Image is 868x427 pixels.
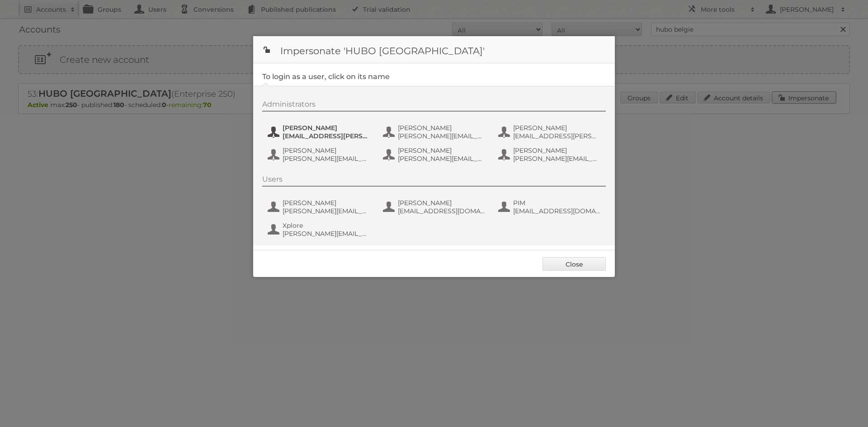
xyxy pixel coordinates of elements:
[267,198,373,216] button: [PERSON_NAME] [PERSON_NAME][EMAIL_ADDRESS][DOMAIN_NAME]
[398,199,486,207] span: [PERSON_NAME]
[267,123,373,141] button: [PERSON_NAME] [EMAIL_ADDRESS][PERSON_NAME][DOMAIN_NAME]
[283,221,370,230] span: Xplore
[382,123,488,141] button: [PERSON_NAME] [PERSON_NAME][EMAIL_ADDRESS][DOMAIN_NAME]
[283,199,370,207] span: [PERSON_NAME]
[398,146,486,155] span: [PERSON_NAME]
[283,155,370,163] span: [PERSON_NAME][EMAIL_ADDRESS][PERSON_NAME][DOMAIN_NAME]
[283,230,370,238] span: [PERSON_NAME][EMAIL_ADDRESS][DOMAIN_NAME]
[398,207,486,215] span: [EMAIL_ADDRESS][DOMAIN_NAME]
[267,145,373,164] button: [PERSON_NAME] [PERSON_NAME][EMAIL_ADDRESS][PERSON_NAME][DOMAIN_NAME]
[513,199,601,207] span: PIM
[398,124,486,132] span: [PERSON_NAME]
[283,207,370,215] span: [PERSON_NAME][EMAIL_ADDRESS][DOMAIN_NAME]
[513,155,601,163] span: [PERSON_NAME][EMAIL_ADDRESS][PERSON_NAME][DOMAIN_NAME]
[262,72,390,81] legend: To login as a user, click on its name
[262,100,606,112] div: Administrators
[382,198,488,216] button: [PERSON_NAME] [EMAIL_ADDRESS][DOMAIN_NAME]
[283,132,370,140] span: [EMAIL_ADDRESS][PERSON_NAME][DOMAIN_NAME]
[382,145,488,164] button: [PERSON_NAME] [PERSON_NAME][EMAIL_ADDRESS][DOMAIN_NAME]
[398,132,486,140] span: [PERSON_NAME][EMAIL_ADDRESS][DOMAIN_NAME]
[497,145,604,164] button: [PERSON_NAME] [PERSON_NAME][EMAIL_ADDRESS][PERSON_NAME][DOMAIN_NAME]
[542,257,606,271] a: Close
[513,132,601,140] span: [EMAIL_ADDRESS][PERSON_NAME][DOMAIN_NAME]
[513,207,601,215] span: [EMAIL_ADDRESS][DOMAIN_NAME]
[497,123,604,141] button: [PERSON_NAME] [EMAIL_ADDRESS][PERSON_NAME][DOMAIN_NAME]
[513,124,601,132] span: [PERSON_NAME]
[398,155,486,163] span: [PERSON_NAME][EMAIL_ADDRESS][DOMAIN_NAME]
[283,146,370,155] span: [PERSON_NAME]
[253,36,615,63] h1: Impersonate 'HUBO [GEOGRAPHIC_DATA]'
[262,175,606,187] div: Users
[497,198,604,216] button: PIM [EMAIL_ADDRESS][DOMAIN_NAME]
[283,124,370,132] span: [PERSON_NAME]
[267,221,373,239] button: Xplore [PERSON_NAME][EMAIL_ADDRESS][DOMAIN_NAME]
[513,146,601,155] span: [PERSON_NAME]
